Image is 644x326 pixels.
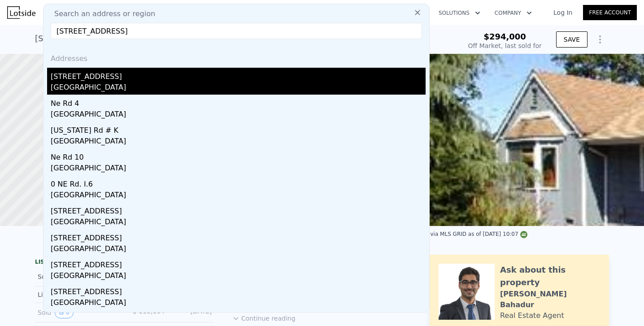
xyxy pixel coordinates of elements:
[51,297,426,310] div: [GEOGRAPHIC_DATA]
[38,271,117,283] div: Sold
[51,148,426,163] div: Ne Rd 10
[51,202,426,217] div: [STREET_ADDRESS]
[51,217,426,229] div: [GEOGRAPHIC_DATA]
[500,289,600,310] div: [PERSON_NAME] Bahadur
[35,32,217,45] div: [STREET_ADDRESS] , Bothell West , WA 98021
[583,5,637,20] a: Free Account
[51,190,426,202] div: [GEOGRAPHIC_DATA]
[520,231,527,238] img: NWMLS Logo
[51,82,426,95] div: [GEOGRAPHIC_DATA]
[38,290,117,299] div: Listed
[51,68,426,82] div: [STREET_ADDRESS]
[38,307,117,318] div: Sold
[172,307,212,318] div: [DATE]
[51,163,426,175] div: [GEOGRAPHIC_DATA]
[591,30,609,48] button: Show Options
[487,5,539,21] button: Company
[543,8,583,17] a: Log In
[51,175,426,190] div: 0 NE Rd. I.6
[431,5,487,21] button: Solutions
[7,6,35,19] img: Lotside
[51,109,426,122] div: [GEOGRAPHIC_DATA]
[51,122,426,136] div: [US_STATE] Rd # K
[232,314,296,323] button: Continue reading
[468,41,542,50] div: Off Market, last sold for
[500,264,600,289] div: Ask about this property
[500,310,564,321] div: Real Estate Agent
[51,256,426,270] div: [STREET_ADDRESS]
[556,31,587,48] button: SAVE
[51,270,426,283] div: [GEOGRAPHIC_DATA]
[47,46,426,68] div: Addresses
[47,9,155,19] span: Search an address or region
[483,32,526,41] span: $294,000
[51,243,426,256] div: [GEOGRAPHIC_DATA]
[51,136,426,148] div: [GEOGRAPHIC_DATA]
[51,310,426,324] div: [STREET_ADDRESS]
[35,258,214,267] div: LISTING & SALE HISTORY
[51,23,422,39] input: Enter an address, city, region, neighborhood or zip code
[51,283,426,297] div: [STREET_ADDRESS]
[55,307,74,318] button: View historical data
[51,229,426,243] div: [STREET_ADDRESS]
[51,95,426,109] div: Ne Rd 4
